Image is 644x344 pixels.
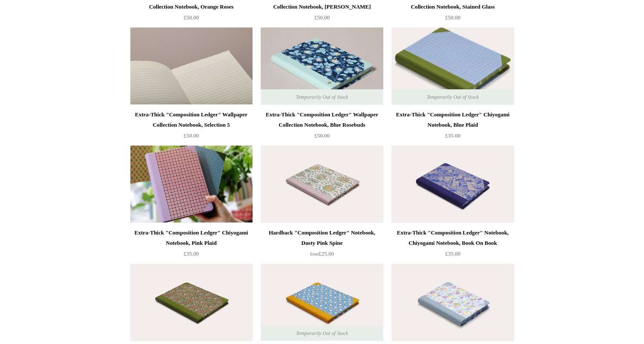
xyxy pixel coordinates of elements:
[261,228,383,263] a: Hardback "Composition Ledger" Notebook, Dusty Pink Spine from£25.00
[261,146,383,223] a: Hardback "Composition Ledger" Notebook, Dusty Pink Spine Hardback "Composition Ledger" Notebook, ...
[445,132,461,139] span: £35.00
[130,146,253,223] img: Extra-Thick "Composition Ledger" Chiyogami Notebook, Pink Plaid
[391,264,514,341] a: Extra-Thick "Composition Ledger" Notebook, Chiyogami, Gold Leaf Grapevine Extra-Thick "Compositio...
[263,110,381,130] div: Extra-Thick "Composition Ledger" Wallpaper Collection Notebook, Blue Rosebuds
[261,110,383,145] a: Extra-Thick "Composition Ledger" Wallpaper Collection Notebook, Blue Rosebuds £50.00
[184,14,199,21] span: £50.00
[130,27,253,105] img: Extra-Thick "Composition Ledger" Wallpaper Collection Notebook, Selection 5
[132,110,250,130] div: Extra-Thick "Composition Ledger" Wallpaper Collection Notebook, Selection 5
[391,27,514,105] img: Extra-Thick "Composition Ledger" Chiyogami Notebook, Blue Plaid
[130,228,253,263] a: Extra-Thick "Composition Ledger" Chiyogami Notebook, Pink Plaid £35.00
[184,250,199,257] span: £35.00
[130,110,253,145] a: Extra-Thick "Composition Ledger" Wallpaper Collection Notebook, Selection 5 £50.00
[263,228,381,248] div: Hardback "Composition Ledger" Notebook, Dusty Pink Spine
[445,14,461,21] span: £50.00
[391,27,514,105] a: Extra-Thick "Composition Ledger" Chiyogami Notebook, Blue Plaid Extra-Thick "Composition Ledger" ...
[130,264,253,341] img: Hardback "Composition Ledger" Notebook, Grass Green
[391,110,514,145] a: Extra-Thick "Composition Ledger" Chiyogami Notebook, Blue Plaid £35.00
[287,89,357,105] span: Temporarily Out of Stock
[261,27,383,105] img: Extra-Thick "Composition Ledger" Wallpaper Collection Notebook, Blue Rosebuds
[418,89,487,105] span: Temporarily Out of Stock
[130,27,253,105] a: Extra-Thick "Composition Ledger" Wallpaper Collection Notebook, Selection 5 Extra-Thick "Composit...
[261,264,383,341] a: Hardback "Composition Ledger" Notebook, Mustard Spine Hardback "Composition Ledger" Notebook, Mus...
[445,250,461,257] span: £35.00
[130,146,253,223] a: Extra-Thick "Composition Ledger" Chiyogami Notebook, Pink Plaid Extra-Thick "Composition Ledger" ...
[314,132,330,139] span: £50.00
[391,228,514,263] a: Extra-Thick "Composition Ledger" Notebook, Chiyogami Notebook, Book On Book £35.00
[261,264,383,341] img: Hardback "Composition Ledger" Notebook, Mustard Spine
[130,264,253,341] a: Hardback "Composition Ledger" Notebook, Grass Green Hardback "Composition Ledger" Notebook, Grass...
[310,250,334,257] span: £25.00
[391,146,514,223] img: Extra-Thick "Composition Ledger" Notebook, Chiyogami Notebook, Book On Book
[261,27,383,105] a: Extra-Thick "Composition Ledger" Wallpaper Collection Notebook, Blue Rosebuds Extra-Thick "Compos...
[132,228,250,248] div: Extra-Thick "Composition Ledger" Chiyogami Notebook, Pink Plaid
[314,14,330,21] span: £50.00
[391,264,514,341] img: Extra-Thick "Composition Ledger" Notebook, Chiyogami, Gold Leaf Grapevine
[287,326,357,341] span: Temporarily Out of Stock
[184,132,199,139] span: £50.00
[394,228,512,248] div: Extra-Thick "Composition Ledger" Notebook, Chiyogami Notebook, Book On Book
[261,146,383,223] img: Hardback "Composition Ledger" Notebook, Dusty Pink Spine
[310,252,319,256] span: from
[394,110,512,130] div: Extra-Thick "Composition Ledger" Chiyogami Notebook, Blue Plaid
[391,146,514,223] a: Extra-Thick "Composition Ledger" Notebook, Chiyogami Notebook, Book On Book Extra-Thick "Composit...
